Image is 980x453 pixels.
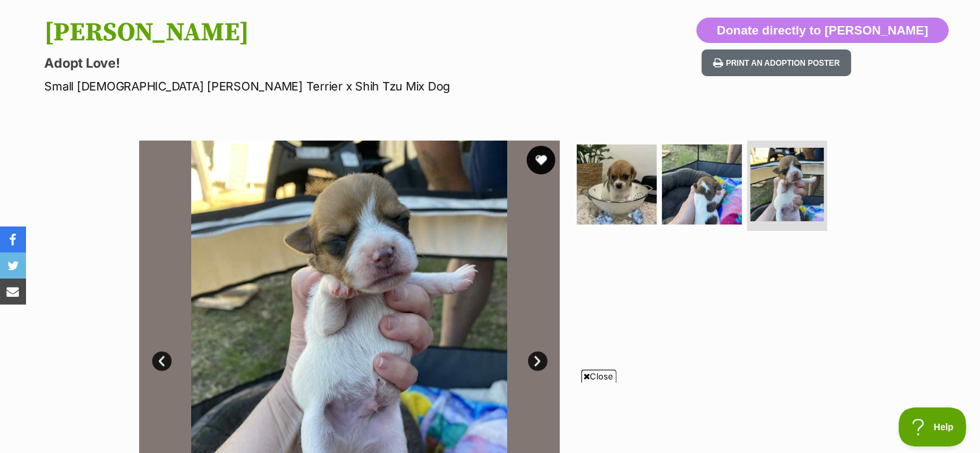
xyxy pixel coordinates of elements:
[45,77,595,95] p: Small [DEMOGRAPHIC_DATA] [PERSON_NAME] Terrier x Shih Tzu Mix Dog
[45,54,595,72] p: Adopt Love!
[175,388,806,446] iframe: Advertisement
[581,370,616,383] span: Close
[528,351,548,371] a: Next
[696,18,948,44] button: Donate directly to [PERSON_NAME]
[750,148,824,221] img: Photo of Finch
[702,49,851,76] button: Print an adoption poster
[152,351,172,371] a: Prev
[45,18,595,48] h1: [PERSON_NAME]
[899,407,967,446] iframe: Help Scout Beacon - Open
[527,146,555,174] button: favourite
[577,144,657,225] img: Photo of Finch
[662,144,742,225] img: Photo of Finch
